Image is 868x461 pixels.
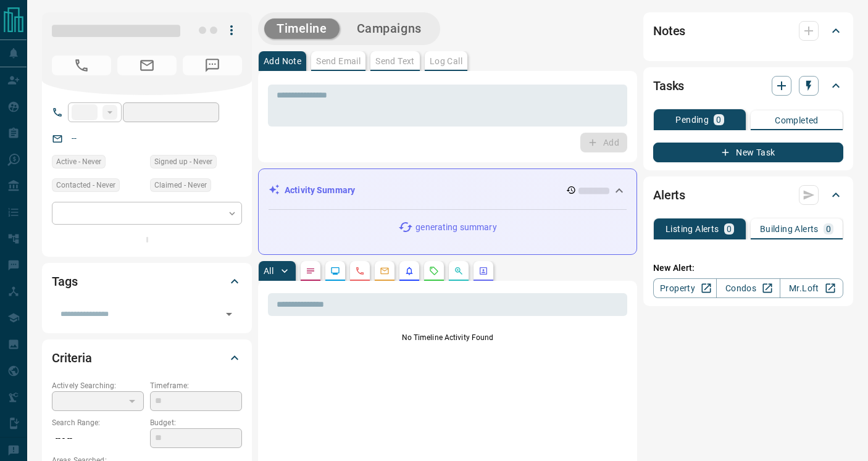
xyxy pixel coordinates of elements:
div: Tasks [653,71,843,101]
div: Alerts [653,180,843,210]
span: Active - Never [56,156,101,168]
span: No Number [52,56,111,75]
h2: Tags [52,272,77,291]
h2: Tasks [653,76,684,96]
p: Search Range: [52,417,144,428]
h2: Alerts [653,185,685,205]
p: Activity Summary [285,184,355,197]
h2: Notes [653,21,685,41]
span: Contacted - Never [56,179,115,191]
p: New Alert: [653,262,843,275]
p: Timeframe: [150,380,242,391]
a: Condos [716,278,780,298]
p: No Timeline Activity Found [268,332,627,343]
p: -- - -- [52,428,144,449]
p: All [264,267,273,275]
p: Completed [775,116,819,125]
span: Signed up - Never [154,156,212,168]
svg: Emails [380,266,390,276]
div: Criteria [52,343,242,373]
svg: Notes [306,266,315,276]
svg: Lead Browsing Activity [330,266,340,276]
p: Listing Alerts [666,225,719,233]
div: Activity Summary [269,179,627,202]
button: Campaigns [344,19,434,39]
a: -- [72,133,77,143]
p: Add Note [264,57,301,65]
p: Actively Searching: [52,380,144,391]
a: Property [653,278,717,298]
span: No Number [183,56,242,75]
span: Claimed - Never [154,179,207,191]
button: Open [220,305,238,323]
a: Mr.Loft [780,278,843,298]
p: 0 [826,225,831,233]
svg: Listing Alerts [404,266,414,276]
svg: Opportunities [454,266,464,276]
h2: Criteria [52,348,92,368]
button: New Task [653,143,843,162]
p: generating summary [415,221,496,234]
svg: Agent Actions [478,266,488,276]
span: No Email [117,56,177,75]
p: Budget: [150,417,242,428]
button: Timeline [264,19,340,39]
svg: Requests [429,266,439,276]
p: Building Alerts [760,225,819,233]
p: 0 [716,115,721,124]
div: Tags [52,267,242,296]
p: Pending [675,115,709,124]
p: 0 [727,225,732,233]
svg: Calls [355,266,365,276]
div: Notes [653,16,843,46]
